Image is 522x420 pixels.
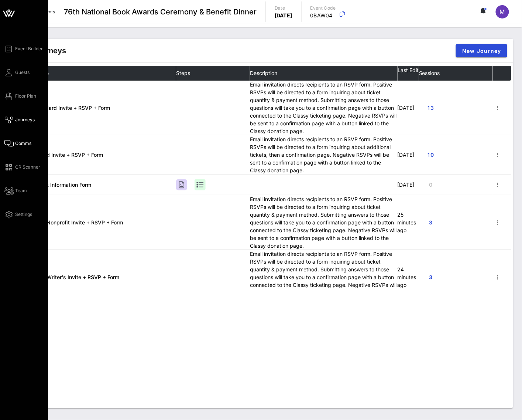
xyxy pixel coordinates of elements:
[34,182,91,188] a: Guest Information Form
[500,8,505,16] span: M
[398,266,416,288] span: 24 minutes ago
[419,148,443,162] button: 10
[419,66,493,81] th: Sessions: Not sorted. Activate to sort ascending.
[15,116,35,123] span: Journeys
[34,274,119,280] a: OLD Writer's Invite + RSVP + Form
[15,211,32,218] span: Settings
[4,68,30,77] a: Guests
[419,70,440,76] span: Sessions
[275,12,292,19] p: [DATE]
[15,140,31,147] span: Comms
[15,69,30,76] span: Guests
[398,211,416,233] span: 25 minutes ago
[4,139,31,148] a: Comms
[398,67,419,73] span: Last Edit
[398,66,419,81] th: Last Edit: Not sorted. Activate to sort ascending.
[4,186,27,195] a: Team
[419,271,443,284] button: 3
[250,135,398,175] td: Email invitation directs recipients to an RSVP form. Positive RSVPs will be directed to a form in...
[456,44,507,57] button: New Journey
[4,115,35,124] a: Journeys
[15,93,36,99] span: Floor Plan
[462,48,501,54] span: New Journey
[32,45,66,56] div: Journeys
[275,4,292,12] p: Date
[250,66,398,81] th: Description: Not sorted. Activate to sort ascending.
[398,105,415,111] span: [DATE]
[176,70,190,76] span: Steps
[310,4,336,12] p: Event Code
[496,5,509,18] div: M
[250,250,398,305] td: Email invitation directs recipients to an RSVP form. Positive RSVPs will be directed to a form in...
[4,44,43,53] a: Event Builder
[419,101,443,115] button: 13
[176,66,250,81] th: Steps
[425,274,437,280] span: 3
[398,182,415,188] span: [DATE]
[425,219,437,226] span: 3
[34,152,103,158] a: Friend Invite + RSVP + Form
[15,45,43,52] span: Event Builder
[64,6,257,17] span: 76th National Book Awards Ceremony & Benefit Dinner
[250,70,277,76] span: Description
[250,195,398,250] td: Email invitation directs recipients to an RSVP form. Positive RSVPs will be directed to a form in...
[34,105,110,111] a: Standard Invite + RSVP + Form
[15,164,40,170] span: QR Scanner
[34,219,123,226] a: OLD Nonprofit Invite + RSVP + Form
[425,152,437,158] span: 10
[425,105,437,111] span: 13
[310,12,336,19] p: 0BAW04
[4,163,40,172] a: QR Scanner
[250,81,398,135] td: Email invitation directs recipients to an RSVP form. Positive RSVPs will be directed to a form in...
[15,187,27,194] span: Team
[398,152,415,158] span: [DATE]
[28,66,176,81] th: Name: Not sorted. Activate to sort ascending.
[4,92,36,101] a: Floor Plan
[419,216,443,229] button: 3
[4,210,32,219] a: Settings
